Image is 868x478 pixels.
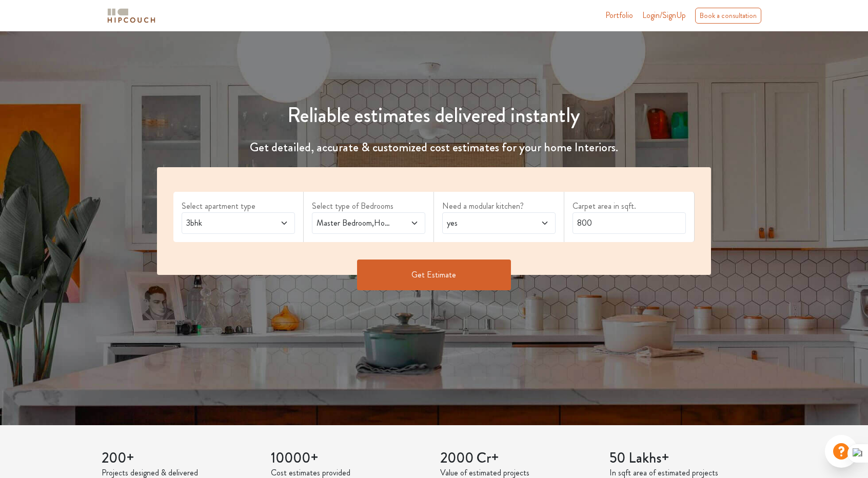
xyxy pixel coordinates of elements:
[357,260,511,290] button: Get Estimate
[184,217,262,229] span: 3bhk
[445,217,523,229] span: yes
[442,200,556,212] label: Need a modular kitchen?
[106,7,157,25] img: logo-horizontal.svg
[642,9,686,21] span: Login/SignUp
[271,450,428,467] h3: 10000+
[695,8,761,24] div: Book a consultation
[312,200,425,212] label: Select type of Bedrooms
[106,4,157,27] span: logo-horizontal.svg
[314,217,392,229] span: Master Bedroom,Home Office Study,Guest
[151,140,717,155] h4: Get detailed, accurate & customized cost estimates for your home Interiors.
[605,9,633,22] a: Portfolio
[182,200,295,212] label: Select apartment type
[102,450,259,467] h3: 200+
[573,212,686,234] input: Enter area sqft
[573,200,686,212] label: Carpet area in sqft.
[609,450,766,467] h3: 50 Lakhs+
[440,450,597,467] h3: 2000 Cr+
[151,103,717,128] h1: Reliable estimates delivered instantly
